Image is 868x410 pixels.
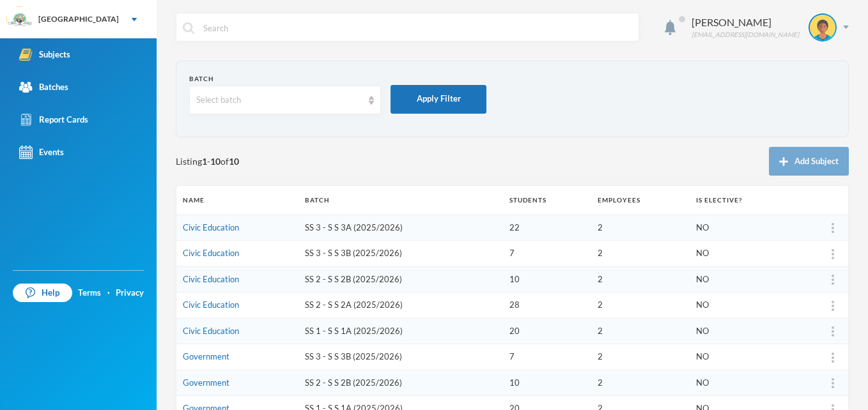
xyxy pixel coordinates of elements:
[116,287,144,300] a: Privacy
[690,215,794,241] td: NO
[832,249,834,259] img: more_vert
[19,80,68,94] div: Batches
[298,186,503,215] th: Batch
[503,292,591,319] td: 28
[391,85,486,114] button: Apply Filter
[19,113,88,126] div: Report Cards
[503,241,591,267] td: 7
[19,48,70,61] div: Subjects
[503,318,591,344] td: 20
[591,186,690,215] th: Employees
[183,22,194,34] img: search
[832,301,834,311] img: more_vert
[503,344,591,370] td: 7
[591,318,690,344] td: 2
[591,241,690,267] td: 2
[176,155,239,168] span: Listing - of
[189,74,381,84] div: Batch
[832,223,834,233] img: more_vert
[692,15,799,30] div: [PERSON_NAME]
[183,377,229,388] a: Government
[503,266,591,292] td: 10
[769,147,849,176] button: Add Subject
[298,292,503,319] td: SS 2 - S S 2A (2025/2026)
[298,215,503,241] td: SS 3 - S S 3A (2025/2026)
[183,248,239,258] a: Civic Education
[591,344,690,370] td: 2
[298,266,503,292] td: SS 2 - S S 2B (2025/2026)
[183,351,229,361] a: Government
[591,370,690,396] td: 2
[183,222,239,232] a: Civic Education
[690,186,794,215] th: Is Elective?
[298,370,503,396] td: SS 2 - S S 2B (2025/2026)
[690,318,794,344] td: NO
[176,186,298,215] th: Name
[832,378,834,388] img: more_vert
[690,266,794,292] td: NO
[107,287,110,300] div: ·
[591,215,690,241] td: 2
[591,292,690,319] td: 2
[19,146,64,159] div: Events
[298,241,503,267] td: SS 3 - S S 3B (2025/2026)
[832,275,834,285] img: more_vert
[810,15,835,40] img: STUDENT
[38,13,119,25] div: [GEOGRAPHIC_DATA]
[229,156,239,167] b: 10
[503,186,591,215] th: Students
[196,94,362,107] div: Select batch
[7,7,33,33] img: logo
[832,353,834,363] img: more_vert
[690,292,794,319] td: NO
[690,241,794,267] td: NO
[183,326,239,336] a: Civic Education
[503,370,591,396] td: 10
[298,344,503,370] td: SS 3 - S S 3B (2025/2026)
[202,156,207,167] b: 1
[690,344,794,370] td: NO
[692,30,799,40] div: [EMAIL_ADDRESS][DOMAIN_NAME]
[503,215,591,241] td: 22
[591,266,690,292] td: 2
[298,318,503,344] td: SS 1 - S S 1A (2025/2026)
[13,284,72,303] a: Help
[210,156,221,167] b: 10
[690,370,794,396] td: NO
[202,13,632,42] input: Search
[183,274,239,284] a: Civic Education
[78,287,101,300] a: Terms
[183,300,239,310] a: Civic Education
[832,326,834,337] img: more_vert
